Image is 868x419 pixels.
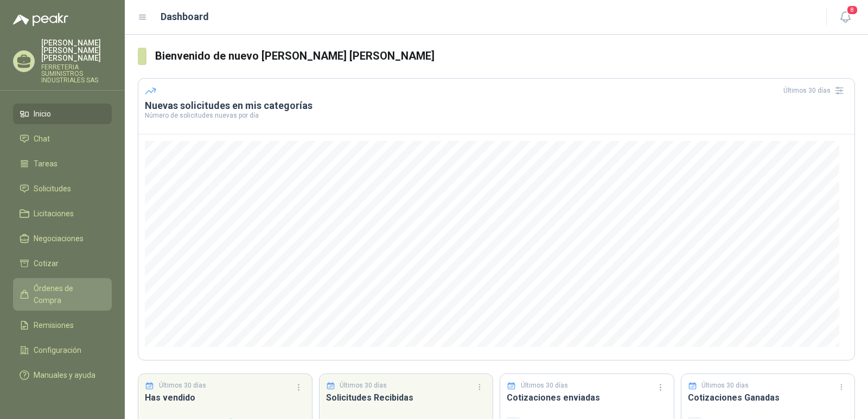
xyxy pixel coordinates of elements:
[145,391,305,404] h3: Has vendido
[34,369,95,381] span: Manuales y ayuda
[13,315,112,336] a: Remisiones
[846,5,858,15] span: 8
[159,381,206,391] p: Últimos 30 días
[13,178,112,199] a: Solicitudes
[34,344,81,356] span: Configuración
[34,133,50,145] span: Chat
[326,391,487,404] h3: Solicitudes Recibidas
[34,233,84,244] span: Negociaciones
[835,8,855,27] button: 8
[41,39,112,62] p: [PERSON_NAME] [PERSON_NAME] [PERSON_NAME]
[13,228,112,249] a: Negociaciones
[41,64,112,83] p: FERRETERIA SUMINISTROS INDUSTRIALES SAS
[688,391,848,404] h3: Cotizaciones Ganadas
[340,381,387,391] p: Últimos 30 días
[34,158,58,170] span: Tareas
[34,208,74,220] span: Licitaciones
[13,253,112,274] a: Cotizar
[13,365,112,385] a: Manuales y ayuda
[521,381,568,391] p: Últimos 30 días
[13,128,112,149] a: Chat
[507,391,667,404] h3: Cotizaciones enviadas
[13,340,112,360] a: Configuración
[13,104,112,124] a: Inicio
[701,381,749,391] p: Últimos 30 días
[34,282,101,306] span: Órdenes de Compra
[34,108,51,120] span: Inicio
[13,278,112,311] a: Órdenes de Compra
[155,48,855,65] h3: Bienvenido de nuevo [PERSON_NAME] [PERSON_NAME]
[13,153,112,174] a: Tareas
[34,257,59,269] span: Cotizar
[13,203,112,224] a: Licitaciones
[34,183,71,195] span: Solicitudes
[145,112,848,119] p: Número de solicitudes nuevas por día
[145,99,848,112] h3: Nuevas solicitudes en mis categorías
[783,82,848,99] div: Últimos 30 días
[161,9,209,24] h1: Dashboard
[13,13,68,26] img: Logo peakr
[34,319,74,331] span: Remisiones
